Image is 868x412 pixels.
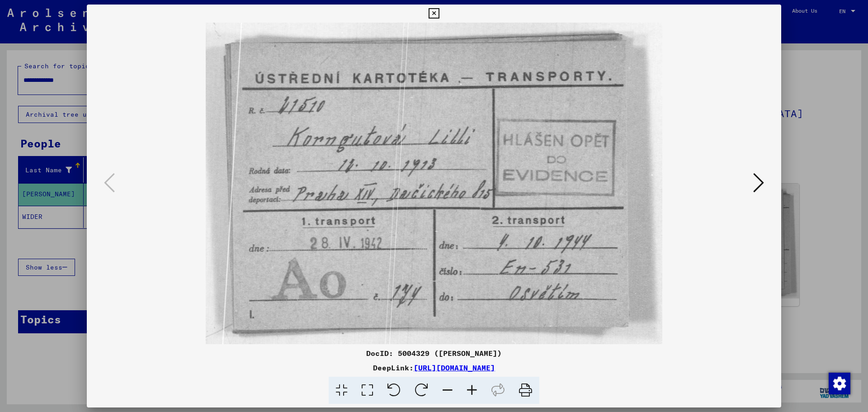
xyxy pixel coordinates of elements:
img: 001.jpg [118,23,750,344]
div: Change consent [828,372,850,394]
div: DeepLink: [87,362,781,373]
div: DocID: 5004329 ([PERSON_NAME]) [87,348,781,359]
a: [URL][DOMAIN_NAME] [414,363,495,372]
img: Change consent [829,373,850,394]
